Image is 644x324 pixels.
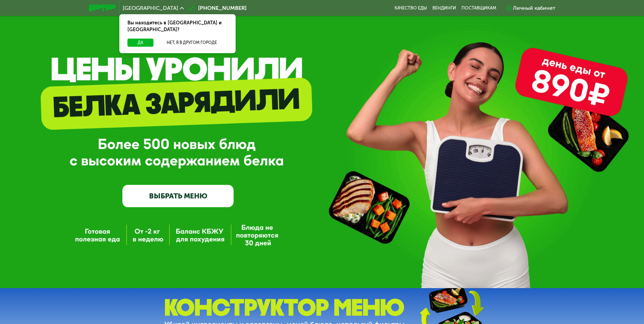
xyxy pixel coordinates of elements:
[461,5,496,11] div: поставщикам
[127,39,153,47] button: Да
[187,4,246,12] a: [PHONE_NUMBER]
[119,14,236,39] div: Вы находитесь в [GEOGRAPHIC_DATA] и [GEOGRAPHIC_DATA]?
[156,39,228,47] button: Нет, я в другом городе
[395,5,427,11] a: Качество еды
[122,185,234,207] a: ВЫБРАТЬ МЕНЮ
[432,5,456,11] a: Вендинги
[123,5,178,11] span: [GEOGRAPHIC_DATA]
[513,4,555,12] div: Личный кабинет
